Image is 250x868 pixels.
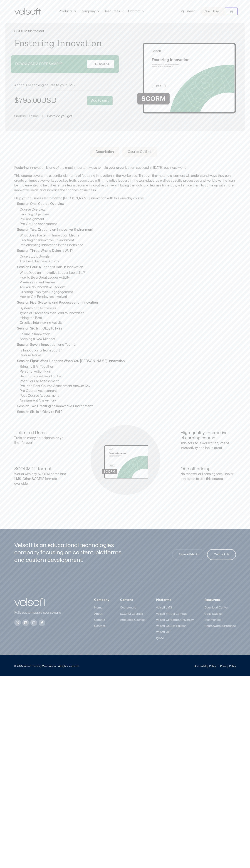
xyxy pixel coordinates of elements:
[14,196,236,201] p: Help your business learn how to [PERSON_NAME] innovation with this one-day course.
[17,248,235,253] p: Session Three: Who Is Doing It Well?
[156,637,164,640] span: Iglooo
[20,290,236,295] p: Creating Employee Engagagement
[17,404,235,409] p: Session Two Creating an Innovative Environment
[122,147,157,157] a: Course Outline
[20,275,236,280] p: How to Be a Great Leader Activity
[120,606,145,609] a: Courseware
[204,598,236,602] h3: Resources
[126,9,146,13] a: ContactMenu Toggle
[20,238,236,243] p: Creating an Innovative Environment
[20,374,236,379] p: Recommended Reading List
[200,7,225,16] a: Client Login
[180,430,236,441] h4: High-quality, interactive eLearning course
[102,9,126,13] a: ResourcesMenu Toggle
[156,630,194,634] a: Velsoft vILT
[20,398,236,403] p: Assignment Answer Key
[20,332,236,337] p: Failure in Innovation
[156,612,187,616] span: Velsoft Virtual Campus
[20,207,236,212] p: Course Overview
[17,227,235,232] p: Session Two: Creating an Innovative Environment
[20,233,236,238] p: What Does Fostering Innovation Mean?
[20,348,236,353] p: Is Innovation a Team Sport?
[20,337,236,341] p: Shaping a New Mindset
[87,60,114,68] a: FREE SAMPLE
[204,612,236,616] a: Case Studies
[156,606,194,609] a: Velsoft LMS
[156,624,186,628] span: Velsoft Course Builder
[181,8,198,14] a: Search
[20,379,236,384] p: Post-Course Assessment
[204,618,221,622] span: Testimonials
[207,549,236,560] a: Contact Us
[17,359,235,363] p: Session Eight: What Happens When You [PERSON_NAME] Innovation
[20,217,236,222] p: Pre-Assignment
[14,472,70,486] p: Works with any SCORM compliant LMS. Other SCORM formats available.
[20,259,236,264] p: The Best Business Activity
[94,618,105,622] span: Careers
[14,665,79,668] p: © 2025, Velsoft Training Materials, Inc. All rights reserved.
[120,618,145,622] a: Articulate Courses
[204,606,228,609] span: Download Center
[20,270,236,275] p: What Does an Innovative Leader Look Like?
[214,552,229,557] span: Contact Us
[47,114,72,118] span: What do you get
[14,8,41,15] img: Velsoft Training Materials
[14,114,38,118] a: Course Outline
[205,9,220,14] span: Client Login
[180,472,236,481] p: No renewal or licensing fees - never pay again to use this course.
[156,612,194,616] a: Velsoft Virtual Campus
[20,311,236,316] p: Types of Processes that Lead to Innovation
[20,243,236,248] p: Implementing Innovation in the Workplace
[20,295,236,299] p: How to Get Employees Involved
[137,31,236,117] img: Second Product Image
[17,201,235,206] p: Session One: Course Overview
[17,410,235,414] p: Session Six: Is it Okay to Fail?
[94,606,109,609] a: Home
[15,62,63,66] p: DOWNLOAD A FREE SAMPLE
[156,606,172,609] span: Velsoft LMS
[14,467,70,472] h4: SCORM 1.2 format.
[14,436,70,445] p: Train as many participants as you like - forever!
[94,612,102,616] span: About
[20,353,236,358] p: Diverse Teams
[120,606,136,609] span: Courseware
[186,9,195,14] span: Search
[204,606,236,609] a: Download Center
[94,598,109,602] h3: Company
[204,612,222,616] span: Case Studies
[20,222,236,226] p: Pre-Course Assessment
[20,364,236,369] p: Bringing it All Together
[156,637,194,640] a: Iglooo
[94,624,105,628] span: Contact
[14,542,124,564] h2: Velsoft is an educational technologies company focusing on content, platforms and custom developm...
[94,606,102,609] span: Home
[92,62,110,66] span: FREE SAMPLE
[14,38,113,48] h1: Fostering Innovation
[17,342,235,347] p: Session Seven: Innovation and Teams
[204,624,236,628] a: Courseware Assurance
[156,618,194,622] a: Velsoft Corporate University
[20,212,236,217] p: Learning Objectives
[156,598,194,602] h3: Platforms
[156,624,194,628] a: Velsoft Course Builder
[94,612,109,616] a: About
[14,84,113,87] p: Add this eLearning course to your LMS
[120,598,145,602] h3: Content
[94,618,109,622] a: Careers
[14,97,19,104] span: $
[20,388,236,393] p: Pre-Course Assessment
[20,316,236,320] p: Hiring the Best
[194,665,216,667] a: Accessibility Policy
[56,9,78,13] a: ProductsMenu Toggle
[220,665,236,667] a: Privacy Policy
[120,612,145,616] a: SCORM Courses
[56,9,146,13] nav: Menu
[90,147,119,157] a: Description
[204,618,236,622] a: Testimonials
[78,9,102,13] a: CompanyMenu Toggle
[14,165,236,170] p: Fostering innovation is one of the most important ways to help your organization succeed in [DATE...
